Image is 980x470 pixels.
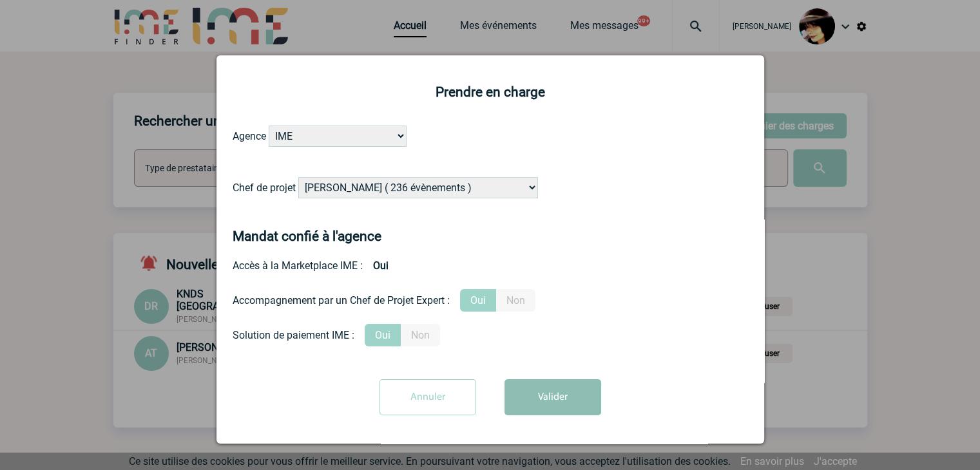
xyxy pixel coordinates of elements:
[365,324,401,346] label: Oui
[233,329,354,341] div: Solution de paiement IME :
[233,130,266,142] label: Agence
[233,294,450,306] div: Accompagnement par un Chef de Projet Expert :
[233,324,748,346] div: Conformité aux process achat client, Prise en charge de la facturation, Mutualisation de plusieur...
[233,229,381,244] h4: Mandat confié à l'agence
[401,324,440,346] label: Non
[460,289,496,312] label: Oui
[233,182,296,194] label: Chef de projet
[504,379,601,415] button: Valider
[233,254,748,277] div: Accès à la Marketplace IME :
[380,379,476,415] input: Annuler
[363,254,399,277] b: Oui
[496,289,535,312] label: Non
[233,84,748,100] h2: Prendre en charge
[233,289,748,312] div: Prestation payante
